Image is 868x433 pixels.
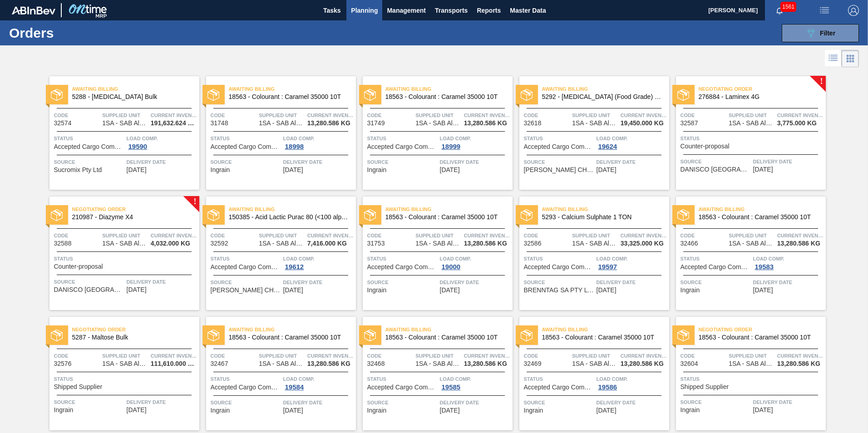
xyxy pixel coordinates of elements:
span: Status [367,254,438,263]
span: Code [54,231,100,240]
span: 13,280.586 KG [464,240,507,247]
span: Delivery Date [597,157,667,167]
a: Load Comp.18998 [283,134,354,150]
div: List Vision [825,50,842,67]
span: 5287 - Maltose Bulk [72,334,192,341]
span: Source [54,277,124,286]
span: Tasks [322,5,342,16]
span: 32586 [524,240,542,247]
span: Accepted Cargo Composition [54,143,124,150]
span: 18563 - Colourant : Caramel 35000 10T [542,334,662,341]
img: status [677,89,689,101]
div: 19597 [597,263,619,271]
span: Filter [820,30,835,37]
a: statusAwaiting Billing150385 - Acid Lactic Purac 80 (<100 alpha)(25kg)Code32592Supplied Unit1SA -... [199,197,356,310]
span: 32576 [54,360,72,367]
span: Load Comp. [283,254,354,263]
span: 1SA - SAB Alrode Brewery [102,120,148,127]
span: 32604 [681,360,698,367]
a: statusAwaiting Billing18563 - Colourant : Caramel 35000 10TCode32467Supplied Unit1SA - SAB Alrode... [199,317,356,430]
span: 18563 - Colourant : Caramel 35000 10T [385,214,505,221]
span: 1SA - SAB Alrode Brewery [729,360,774,367]
span: Code [524,111,570,120]
span: Negotiating Order [72,205,199,214]
span: Management [387,5,426,16]
span: Delivery Date [753,278,824,287]
span: Ingrain [367,167,387,173]
a: statusAwaiting Billing18563 - Colourant : Caramel 35000 10TCode32469Supplied Unit1SA - SAB Alrode... [513,317,669,430]
a: statusAwaiting Billing18563 - Colourant : Caramel 35000 10TCode31748Supplied Unit1SA - SAB Alrode... [199,76,356,190]
span: Source [524,157,594,167]
span: Code [54,111,100,120]
span: Current inventory [151,231,197,240]
span: Supplied Unit [102,111,148,120]
span: 32467 [211,360,228,367]
span: 31748 [211,120,228,127]
span: Accepted Cargo Composition [367,143,438,150]
a: !statusNegotiating Order276884 - Laminex 4GCode32587Supplied Unit1SA - SAB Alrode BreweryCurrent ... [669,76,826,190]
span: Master Data [510,5,546,16]
span: Code [524,351,570,360]
span: BRAGAN CHEMICALS (PTY) LTD [524,167,594,173]
span: Status [54,374,197,384]
span: Source [367,157,438,167]
img: status [677,330,689,341]
a: Load Comp.19584 [283,374,354,391]
span: 10/09/2025 [127,167,147,173]
span: Code [681,231,727,240]
span: 13,280.586 KG [307,120,350,127]
span: Status [211,134,281,143]
span: Accepted Cargo Composition [367,384,438,391]
span: 11/11/2025 [597,407,616,414]
span: 18563 - Colourant : Caramel 35000 10T [699,214,819,221]
span: Source [54,157,124,167]
span: 111,610.000 KG [151,360,197,367]
span: Supplied Unit [259,351,305,360]
span: 13,280.586 KG [777,360,820,367]
span: 5293 - Calcium Sulphate 1 TON [542,214,662,221]
span: Ingrain [681,407,700,413]
span: Ingrain [211,407,230,414]
span: 10/31/2025 [127,407,147,413]
span: Sucromix Pty Ltd [54,167,102,173]
span: 32588 [54,240,72,247]
span: 5288 - Dextrose Bulk [72,93,192,100]
span: Current inventory [307,351,354,360]
span: 276884 - Laminex 4G [699,93,819,100]
span: 13,280.586 KG [464,120,507,127]
span: Supplied Unit [572,111,618,120]
span: Supplied Unit [415,231,462,240]
span: Status [524,134,594,143]
span: 31753 [367,240,385,247]
span: Status [367,374,438,384]
span: Accepted Cargo Composition [211,384,281,391]
span: Supplied Unit [259,231,305,240]
span: 11/05/2025 [440,407,460,414]
span: 13,280.586 KG [307,360,350,367]
span: Load Comp. [597,254,667,263]
span: 1SA - SAB Alrode Brewery [572,120,617,127]
span: Accepted Cargo Composition [524,143,594,150]
span: Code [524,231,570,240]
div: 19000 [440,263,463,271]
span: Source [54,398,124,407]
span: 10/11/2025 [440,167,460,173]
span: Current inventory [621,111,667,120]
div: Card Vision [842,50,859,67]
span: Status [367,134,438,143]
a: statusAwaiting Billing18563 - Colourant : Caramel 35000 10TCode31753Supplied Unit1SA - SAB Alrode... [356,197,513,310]
span: Supplied Unit [729,351,775,360]
button: Filter [782,24,859,42]
span: Planning [351,5,378,16]
span: 1SA - SAB Alrode Brewery [415,120,461,127]
img: status [51,89,63,101]
div: 19583 [753,263,776,271]
span: 1SA - SAB Alrode Brewery [259,360,304,367]
img: Logout [848,5,859,16]
span: Negotiating Order [72,325,199,334]
span: Shipped Supplier [54,384,103,390]
span: 3,775.000 KG [777,120,817,127]
img: status [364,209,376,221]
a: !statusNegotiating Order210987 - Diazyme X4Code32588Supplied Unit1SA - SAB Alrode BreweryCurrent ... [43,197,199,310]
span: Supplied Unit [729,231,775,240]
